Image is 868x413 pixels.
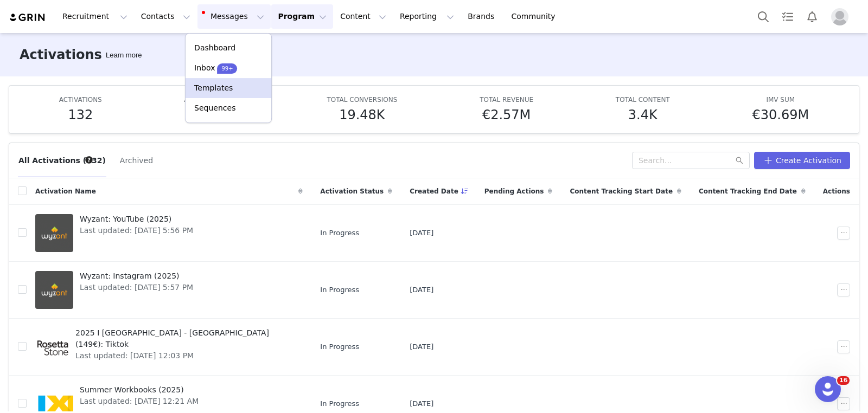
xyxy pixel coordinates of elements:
p: Templates [194,82,233,94]
button: Create Activation [754,152,850,169]
span: [DATE] [410,228,433,238]
span: TOTAL REVENUE [480,96,533,104]
span: Wyzant: Instagram (2025) [80,270,193,282]
div: Actions [814,180,859,203]
span: Last updated: [DATE] 5:57 PM [80,282,193,293]
span: [DATE] [410,341,433,352]
button: Contacts [135,4,197,29]
button: Messages [197,4,271,29]
span: Last updated: [DATE] 12:21 AM [80,396,199,407]
i: icon: search [736,157,743,164]
h5: 19.48K [339,105,385,125]
span: [DATE] [410,398,433,409]
h5: 3.4K [628,105,658,125]
p: Dashboard [194,42,235,54]
span: TOTAL CONVERSIONS [327,96,397,104]
a: Brands [461,4,504,29]
a: Community [505,4,567,29]
div: Tooltip anchor [84,155,94,165]
h5: €30.69M [752,105,809,125]
span: Created Date [410,186,458,196]
span: 16 [837,376,850,385]
button: Archived [119,152,154,169]
span: ACTIVE CREATORS [184,96,244,104]
span: In Progress [320,341,359,352]
span: Content Tracking End Date [699,186,797,196]
span: Last updated: [DATE] 12:03 PM [75,350,296,362]
span: [DATE] [410,285,433,295]
span: Activation Status [320,186,384,196]
div: Tooltip anchor [104,50,144,61]
p: Inbox [194,62,215,74]
span: Pending Actions [484,186,544,196]
img: grin logo [9,12,47,23]
span: 2025 I [GEOGRAPHIC_DATA] - [GEOGRAPHIC_DATA] (149€): Tiktok [75,327,296,350]
h3: Activations [20,45,102,64]
button: Content [334,4,393,29]
h5: €2.57M [482,105,531,125]
button: Profile [825,8,859,25]
h5: 132 [68,105,93,125]
span: Wyzant: YouTube (2025) [80,214,193,225]
a: 2025 I [GEOGRAPHIC_DATA] - [GEOGRAPHIC_DATA] (149€): TiktokLast updated: [DATE] 12:03 PM [35,325,303,369]
span: Content Tracking Start Date [570,186,673,196]
a: Wyzant: Instagram (2025)Last updated: [DATE] 5:57 PM [35,268,303,312]
span: In Progress [320,228,359,238]
span: TOTAL CONTENT [616,96,670,104]
span: IMV SUM [766,96,795,104]
span: ACTIVATIONS [59,96,102,104]
p: 99+ [221,64,233,73]
iframe: Intercom live chat [815,376,841,402]
button: Search [751,4,775,29]
a: Tasks [776,4,800,29]
button: Program [271,4,333,29]
span: Summer Workbooks (2025) [80,384,199,396]
input: Search... [632,152,750,169]
button: Recruitment [56,4,134,29]
p: Sequences [194,102,235,114]
span: In Progress [320,285,359,295]
span: Last updated: [DATE] 5:56 PM [80,225,193,236]
button: Reporting [393,4,461,29]
a: Wyzant: YouTube (2025)Last updated: [DATE] 5:56 PM [35,211,303,255]
span: Activation Name [35,186,96,196]
img: placeholder-profile.jpg [831,8,848,25]
span: In Progress [320,398,359,409]
button: Notifications [800,4,824,29]
button: All Activations (132) [18,152,106,169]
